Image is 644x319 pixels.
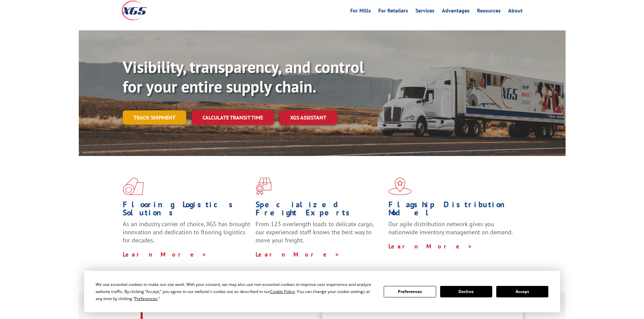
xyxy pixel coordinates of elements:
span: Our agile distribution network gives you nationwide inventory management on demand. [388,220,513,236]
span: Cookie Policy [270,289,295,294]
img: xgs-icon-focused-on-flooring-red [256,178,271,195]
img: xgs-icon-total-supply-chain-intelligence-red [123,178,144,195]
h1: Flooring Logistics Solutions [123,201,251,220]
button: Decline [440,286,492,297]
div: We use essential cookies to make our site work. With your consent, we may also use non-essential ... [96,281,376,302]
a: Track shipment [123,110,186,125]
a: Advantages [442,8,470,16]
a: Resources [477,8,501,16]
h1: Specialized Freight Experts [256,201,383,220]
button: Preferences [384,286,436,297]
span: As an industry carrier of choice, XGS has brought innovation and dedication to flooring logistics... [123,220,250,244]
a: About [508,8,523,16]
div: Cookie Consent Prompt [84,271,560,312]
a: For Retailers [378,8,408,16]
span: Preferences [135,296,158,301]
a: Calculate transit time [192,110,274,125]
b: Visibility, transparency, and control for your entire supply chain. [123,56,364,97]
a: Learn More > [123,250,207,258]
img: xgs-icon-flagship-distribution-model-red [388,178,412,195]
a: For Mills [350,8,371,16]
a: Learn More > [256,250,340,258]
p: From 123 overlength loads to delicate cargo, our experienced staff knows the best way to move you... [256,220,383,250]
button: Accept [496,286,548,297]
a: Learn More > [388,242,473,250]
a: XGS ASSISTANT [279,110,337,125]
h1: Flagship Distribution Model [388,201,516,220]
a: Services [415,8,434,16]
